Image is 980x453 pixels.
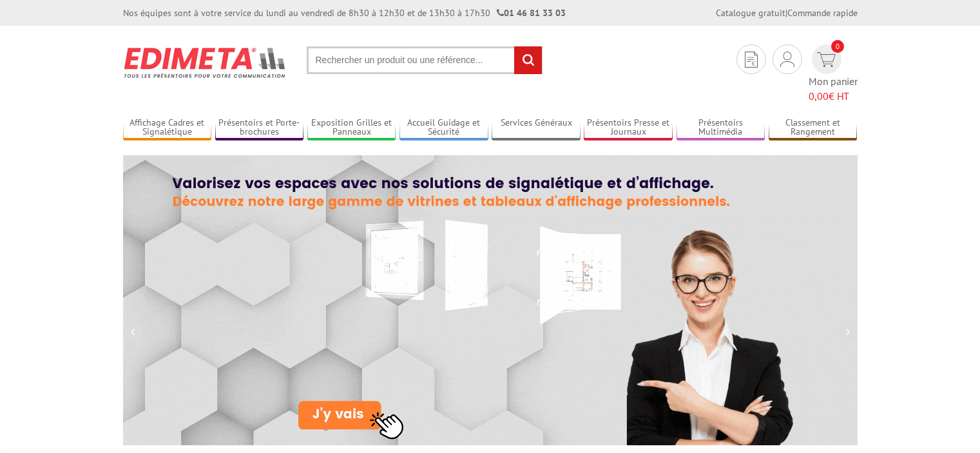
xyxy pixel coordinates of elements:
span: Mon panier [809,74,858,104]
span: € HT [809,89,858,104]
img: devis rapide [817,52,836,67]
div: | [716,6,858,19]
a: Catalogue gratuit [716,7,785,19]
img: Présentoir, panneau, stand - Edimeta - PLV, affichage, mobilier bureau, entreprise [123,39,287,86]
a: Exposition Grilles et Panneaux [307,117,396,139]
input: Rechercher un produit ou une référence... [307,46,543,74]
a: Présentoirs et Porte-brochures [215,117,304,139]
span: 0 [831,40,844,53]
span: 0,00 [809,90,829,102]
a: Affichage Cadres et Signalétique [123,117,212,139]
a: Présentoirs Multimédia [677,117,765,139]
a: Services Généraux [492,117,581,139]
a: Classement et Rangement [769,117,858,139]
input: rechercher [514,46,542,74]
strong: 01 46 81 33 03 [497,7,566,19]
img: devis rapide [780,52,794,67]
a: Accueil Guidage et Sécurité [399,117,488,139]
img: devis rapide [745,52,758,68]
a: devis rapide 0 Mon panier 0,00€ HT [809,44,858,104]
a: Présentoirs Presse et Journaux [584,117,673,139]
a: Commande rapide [787,7,858,19]
div: Nos équipes sont à votre service du lundi au vendredi de 8h30 à 12h30 et de 13h30 à 17h30 [123,6,566,19]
